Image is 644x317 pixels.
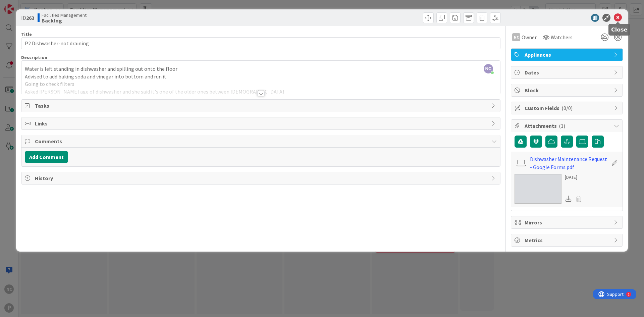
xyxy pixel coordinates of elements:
[35,102,488,110] span: Tasks
[35,174,488,182] span: History
[565,174,584,181] div: [DATE]
[530,155,608,171] a: Dishwasher Maintenance Request - Google Forms.pdf
[611,27,628,33] h5: Close
[525,236,610,244] span: Metrics
[522,33,537,41] span: Owner
[21,14,34,22] span: ID
[525,218,610,226] span: Mirrors
[565,195,572,203] div: Download
[525,68,610,76] span: Dates
[551,33,573,41] span: Watchers
[35,137,488,145] span: Comments
[35,119,488,127] span: Links
[21,37,500,49] input: type card name here...
[559,122,565,129] span: ( 1 )
[525,122,610,130] span: Attachments
[561,105,573,111] span: ( 0/0 )
[25,73,497,81] p: Advised to add baking soda and vinegar into bottom and run it
[35,3,37,8] div: 1
[25,65,497,73] p: Water is left standing in dishwasher and spilling out onto the floor
[21,54,47,60] span: Description
[26,14,34,21] b: 263
[42,12,87,18] span: Facilities Management
[25,151,68,163] button: Add Comment
[525,86,610,94] span: Block
[484,64,493,73] span: NC
[512,33,520,41] div: NC
[42,18,87,23] b: Backlog
[525,51,610,59] span: Appliances
[21,31,32,37] label: Title
[14,1,31,9] span: Support
[525,104,610,112] span: Custom Fields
